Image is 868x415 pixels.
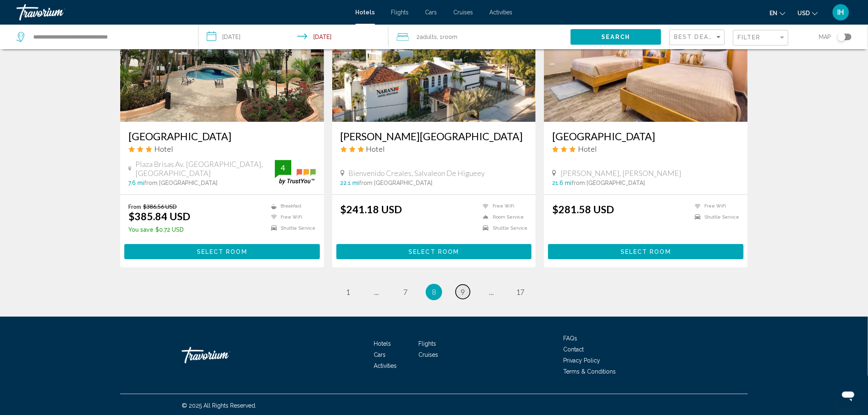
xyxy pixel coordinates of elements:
[128,226,190,233] p: $0.72 USD
[340,203,402,215] ins: $241.18 USD
[374,363,397,369] a: Activities
[16,4,347,21] a: Travorium
[552,180,571,186] span: 21.6 mi
[461,287,465,296] span: 9
[738,34,761,41] span: Filter
[128,203,141,210] span: From
[391,9,409,16] a: Flights
[128,210,190,222] ins: $385.84 USD
[143,203,177,210] del: $386.56 USD
[798,7,818,19] button: Change currency
[454,9,473,16] a: Cruises
[349,169,485,178] span: Bienvenido Creales, Salvaleon De Higueey
[798,10,810,16] span: USD
[571,180,645,186] span: from [GEOGRAPHIC_DATA]
[135,160,275,178] span: Plaza Brisas Av. [GEOGRAPHIC_DATA], [GEOGRAPHIC_DATA]
[346,287,350,296] span: 1
[835,382,861,408] iframe: Button to launch messaging window
[154,144,173,153] span: Hotel
[432,287,436,296] span: 8
[182,343,264,367] a: Travorium
[359,180,433,186] span: from [GEOGRAPHIC_DATA]
[548,246,744,255] a: Select Room
[340,130,528,142] a: [PERSON_NAME][GEOGRAPHIC_DATA]
[819,31,831,43] span: Map
[182,402,256,409] span: © 2025 All Rights Reserved.
[571,29,662,44] button: Search
[409,249,459,255] span: Select Room
[563,357,600,364] span: Privacy Policy
[336,246,532,255] a: Select Room
[563,335,577,342] a: FAQs
[578,144,597,153] span: Hotel
[838,8,844,16] span: IH
[490,9,513,16] a: Activities
[199,25,389,49] button: Check-in date: Sep 10, 2025 Check-out date: Sep 14, 2025
[336,244,532,259] button: Select Room
[144,180,217,186] span: from [GEOGRAPHIC_DATA]
[479,214,528,221] li: Room Service
[124,244,320,259] button: Select Room
[120,284,748,300] ul: Pagination
[563,368,616,375] a: Terms & Conditions
[552,203,614,215] ins: $281.58 USD
[419,340,436,347] a: Flights
[267,203,316,210] li: Breakfast
[830,4,852,21] button: User Menu
[267,214,316,221] li: Free WiFi
[691,203,740,210] li: Free WiFi
[437,31,457,43] span: , 1
[770,7,786,19] button: Change language
[552,130,740,142] a: [GEOGRAPHIC_DATA]
[691,214,740,221] li: Shuttle Service
[275,163,291,173] div: 4
[374,351,386,358] a: Cars
[128,130,316,142] a: [GEOGRAPHIC_DATA]
[124,246,320,255] a: Select Room
[831,33,852,41] button: Toggle map
[479,203,528,210] li: Free WiFi
[374,340,391,347] a: Hotels
[275,160,316,184] img: trustyou-badge.svg
[674,34,717,40] span: Best Deals
[420,34,437,40] span: Adults
[197,249,247,255] span: Select Room
[374,287,379,296] span: ...
[479,225,528,232] li: Shuttle Service
[419,351,439,358] a: Cruises
[563,346,584,353] a: Contact
[602,34,630,41] span: Search
[425,9,437,16] a: Cars
[128,144,316,153] div: 3 star Hotel
[621,249,671,255] span: Select Room
[416,31,437,43] span: 2
[388,25,571,49] button: Travelers: 2 adults, 0 children
[560,169,681,178] span: [PERSON_NAME], [PERSON_NAME]
[674,34,722,41] mat-select: Sort by
[516,287,524,296] span: 17
[403,287,407,296] span: 7
[770,10,778,16] span: en
[340,144,528,153] div: 3 star Hotel
[443,34,457,40] span: Room
[552,144,740,153] div: 3 star Hotel
[356,9,375,16] a: Hotels
[489,287,494,296] span: ...
[733,30,788,46] button: Filter
[128,180,144,186] span: 7.6 mi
